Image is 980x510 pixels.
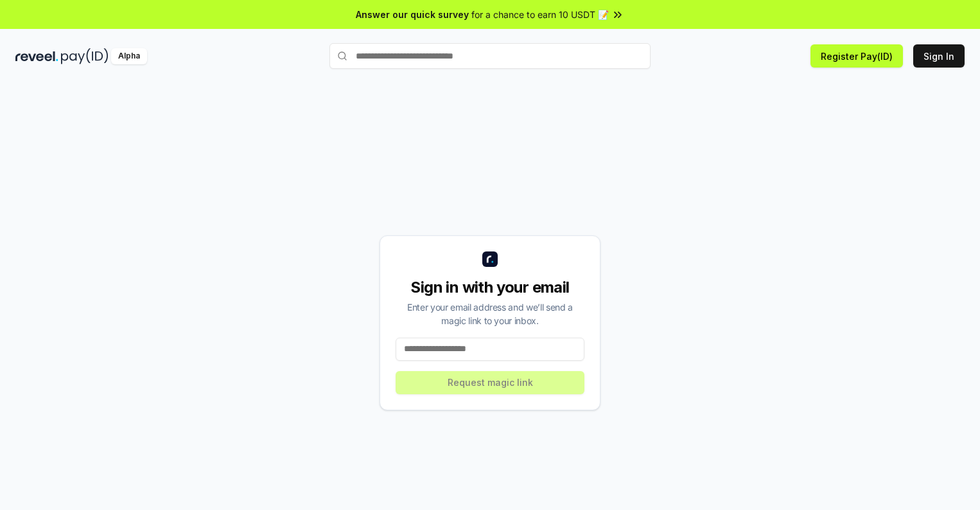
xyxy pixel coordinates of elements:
span: Answer our quick survey [356,8,469,21]
span: for a chance to earn 10 USDT 📝 [471,8,609,21]
img: logo_small [482,251,498,267]
img: pay_id [61,48,109,64]
img: reveel_dark [15,48,58,64]
div: Sign in with your email [396,277,584,298]
div: Enter your email address and we’ll send a magic link to your inbox. [396,300,584,327]
div: Alpha [111,48,147,64]
button: Sign In [913,44,965,68]
button: Register Pay(ID) [810,44,903,68]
